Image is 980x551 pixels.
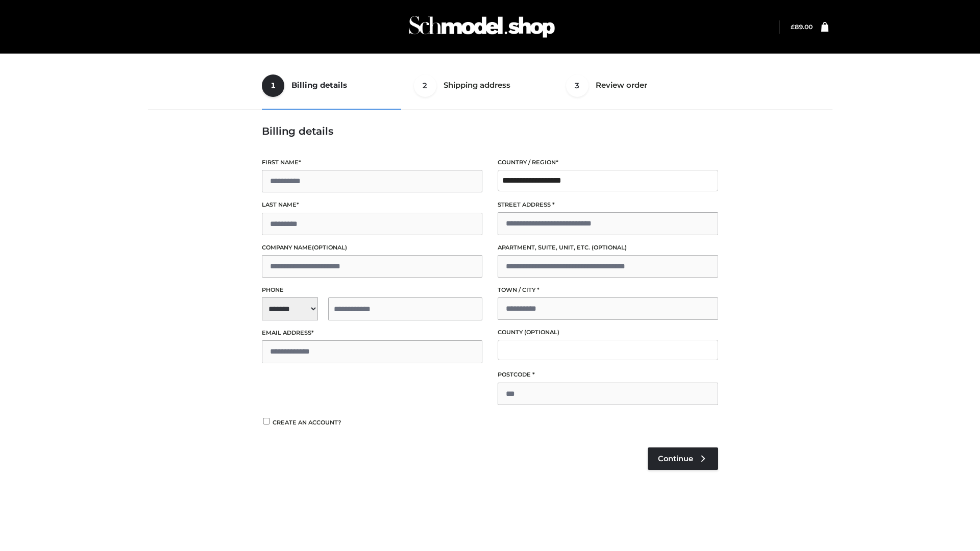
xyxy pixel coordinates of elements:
[498,285,718,295] label: Town / City
[524,329,559,336] span: (optional)
[498,158,718,167] label: Country / Region
[592,244,627,251] span: (optional)
[262,125,718,137] h3: Billing details
[648,447,718,470] a: Continue
[262,285,482,295] label: Phone
[498,370,718,380] label: Postcode
[498,243,718,253] label: Apartment, suite, unit, etc.
[791,23,813,31] a: £89.00
[262,328,482,338] label: Email address
[262,200,482,210] label: Last name
[658,454,693,463] span: Continue
[498,328,718,337] label: County
[791,23,813,31] bdi: 89.00
[262,418,271,424] input: Create an account?
[312,244,347,251] span: (optional)
[273,419,341,426] span: Create an account?
[405,7,558,47] img: Schmodel Admin 964
[262,243,482,253] label: Company name
[791,23,795,31] span: £
[262,158,482,167] label: First name
[498,200,718,210] label: Street address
